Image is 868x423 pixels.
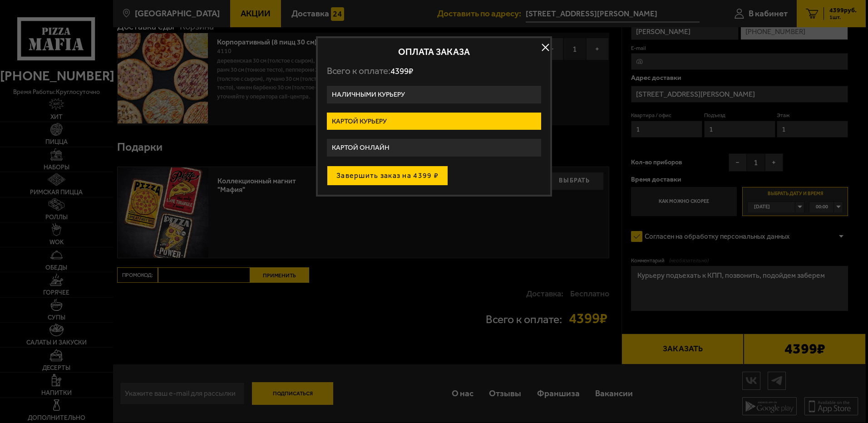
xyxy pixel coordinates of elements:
button: Завершить заказ на 4399 ₽ [327,166,448,186]
label: Картой курьеру [327,113,541,130]
label: Наличными курьеру [327,86,541,103]
span: 4399 ₽ [390,66,413,76]
h2: Оплата заказа [327,47,541,56]
p: Всего к оплате: [327,65,541,77]
label: Картой онлайн [327,139,541,157]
